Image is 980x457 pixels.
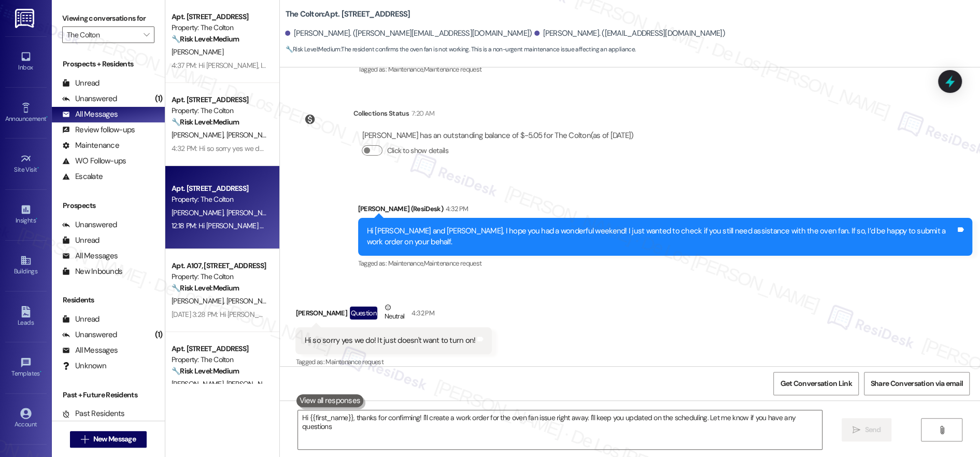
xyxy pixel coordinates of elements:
span: Maintenance , [388,65,423,74]
div: Property: The Colton [172,271,267,282]
span: • [40,368,41,376]
span: Share Conversation via email [871,378,963,389]
div: [PERSON_NAME] has an outstanding balance of $-5.05 for The Colton (as of [DATE]) [362,130,633,141]
div: Unread [62,78,100,89]
a: Account [5,405,47,433]
div: Review follow-ups [62,124,135,135]
div: Unanswered [62,219,117,230]
i:  [144,31,149,39]
div: [PERSON_NAME]. ([PERSON_NAME][EMAIL_ADDRESS][DOMAIN_NAME]) [285,28,532,39]
span: [PERSON_NAME] [226,208,278,217]
div: (1) [152,327,165,343]
button: Get Conversation Link [773,372,858,395]
div: 7:20 AM [409,108,434,119]
span: • [36,215,37,223]
div: Past Residents [62,408,125,419]
span: Maintenance request [424,65,482,74]
div: 4:32 PM [443,203,468,214]
a: Insights • [5,201,47,229]
a: Site Visit • [5,150,47,178]
div: All Messages [62,251,118,261]
i:  [853,426,860,434]
div: New Inbounds [62,266,122,277]
span: [PERSON_NAME] [226,130,278,140]
div: 4:32 PM: Hi so sorry yes we do! It just doesn't want to turn on! [172,144,354,153]
div: Property: The Colton [172,194,267,205]
img: ResiDesk Logo [15,9,36,28]
span: [PERSON_NAME] [226,379,278,389]
span: Maintenance request [325,357,384,366]
strong: 🔧 Risk Level: Medium [172,283,239,293]
span: : The resident confirms the oven fan is not working. This is a non-urgent maintenance issue affec... [285,44,635,55]
span: [PERSON_NAME] [172,130,226,140]
div: Unread [62,314,100,325]
button: New Message [70,431,147,448]
div: [PERSON_NAME]. ([EMAIL_ADDRESS][DOMAIN_NAME]) [534,28,725,39]
span: New Message [93,434,136,445]
div: Apt. [STREET_ADDRESS] [172,183,267,194]
div: (1) [152,91,165,107]
div: Neutral [382,302,406,324]
span: [PERSON_NAME] [172,208,226,217]
div: Property: The Colton [172,354,267,365]
div: Residents [52,295,165,306]
strong: 🔧 Risk Level: Medium [285,45,340,53]
a: Inbox [5,48,47,76]
div: Unanswered [62,93,117,104]
div: [PERSON_NAME] [295,302,492,327]
div: Prospects [52,200,165,211]
b: The Colton: Apt. [STREET_ADDRESS] [285,9,410,20]
div: Apt. [STREET_ADDRESS] [172,94,267,105]
div: Prospects + Residents [52,59,165,70]
span: • [46,114,48,121]
div: Apt. [STREET_ADDRESS] [172,343,267,354]
a: Templates • [5,354,47,382]
div: All Messages [62,109,118,120]
div: Tagged as: [358,62,972,77]
div: Escalate [62,171,103,182]
div: Unread [62,235,100,246]
a: Leads [5,303,47,331]
div: Apt. [STREET_ADDRESS] [172,11,267,22]
div: [DATE] 3:28 PM: Hi [PERSON_NAME], thanks for letting us know about the keys! I'll reach out to th... [172,310,707,319]
a: Buildings [5,252,47,280]
span: Maintenance , [388,259,423,268]
i:  [938,426,946,434]
div: Hi [PERSON_NAME] and [PERSON_NAME], I hope you had a wonderful weekend! I just wanted to check if... [367,226,956,248]
div: WO Follow-ups [62,156,126,167]
button: Share Conversation via email [864,372,970,395]
span: Maintenance request [424,259,482,268]
div: Hi so sorry yes we do! It just doesn't want to turn on! [304,335,475,346]
div: Collections Status [353,108,408,119]
span: Get Conversation Link [780,378,851,389]
input: All communities [67,26,138,43]
span: [PERSON_NAME] [172,47,223,57]
button: Send [842,418,892,441]
div: Tagged as: [358,256,972,271]
label: Viewing conversations for [62,10,154,26]
div: Property: The Colton [172,105,267,116]
div: Tagged as: [295,354,492,369]
strong: 🔧 Risk Level: Medium [172,117,239,127]
div: Question [350,307,377,320]
div: 4:32 PM [409,308,434,318]
label: Click to show details [387,145,448,156]
strong: 🔧 Risk Level: Medium [172,366,239,376]
span: [PERSON_NAME] [226,296,278,306]
div: Past + Future Residents [52,390,165,400]
div: Maintenance [62,140,119,151]
span: • [37,164,39,172]
span: [PERSON_NAME] [172,296,226,306]
span: [PERSON_NAME] [172,379,226,389]
div: Property: The Colton [172,22,267,33]
span: Send [864,424,880,435]
textarea: Hi {{first_name}}, thanks for confirming! I'll create a work order for the oven fan issue right a... [298,410,822,449]
div: [PERSON_NAME] (ResiDesk) [358,203,972,218]
i:  [81,435,89,444]
div: All Messages [62,345,118,356]
div: Unanswered [62,329,117,340]
strong: 🔧 Risk Level: Medium [172,34,239,44]
div: Apt. A107, [STREET_ADDRESS] [172,260,267,271]
div: Unknown [62,361,106,371]
div: 4:37 PM: Hi [PERSON_NAME], I just wanted to follow up on your previous message. I wasn’t sure if ... [172,61,901,70]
